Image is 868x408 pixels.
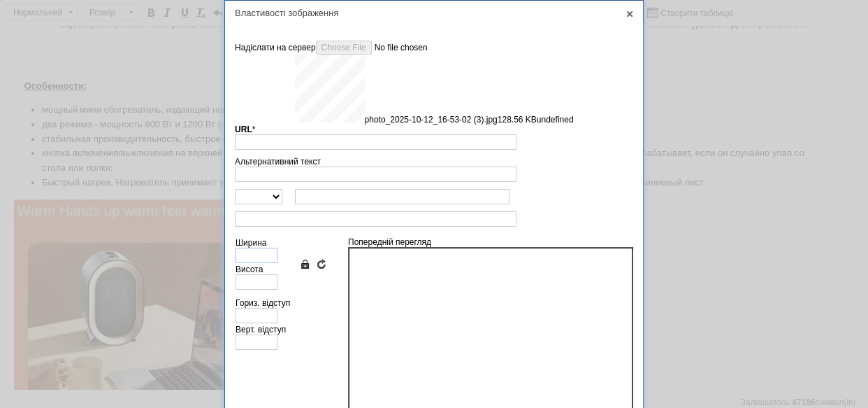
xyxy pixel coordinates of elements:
span: Надіслати на сервер [235,43,316,52]
label: Ширина [236,238,266,248]
a: Очистити поля розмірів [316,258,327,269]
li: два режима - мощность 800 Вт и 1200 Вт (переключается кнопкой на корпусе); [42,91,826,106]
li: Быстрый нагрев. Нагреватель принимает усовершенствованный , нагревательный лист РТС и алюминиевый... [42,149,826,164]
td: 128.56 KB [498,55,537,125]
a: Зберегти пропорції [299,258,310,269]
label: Висота [236,265,263,274]
a: Закрити [623,8,636,20]
div: Властивості зображення [225,1,643,25]
label: Гориз. відступ [236,298,290,308]
li: мощный мини обогреватель, издающий направленный тепловой поток (угол покрытия – 45 градусов); [42,76,826,91]
label: URL [235,125,255,134]
button: undefined [537,115,574,125]
li: стабильная производительность, быстрое нагревание, отведение тепла, высокая термостойкость; [42,106,826,120]
li: кнопка включения/выключения на верхней части обогревателя и кнопка выключения обогревателя, на ни... [42,120,826,149]
input: Надіслати на сервер [316,41,475,55]
strong: нагревательный элемент [382,150,496,161]
label: Верт. відступ [236,325,286,335]
label: Альтернативний текст [235,157,321,167]
strong: керамический [316,150,379,161]
label: Надіслати на сервер [235,41,475,55]
strong: Особенности: [24,54,87,64]
td: photo_2025-10-12_16-53-02 (3).jpg [365,55,498,125]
